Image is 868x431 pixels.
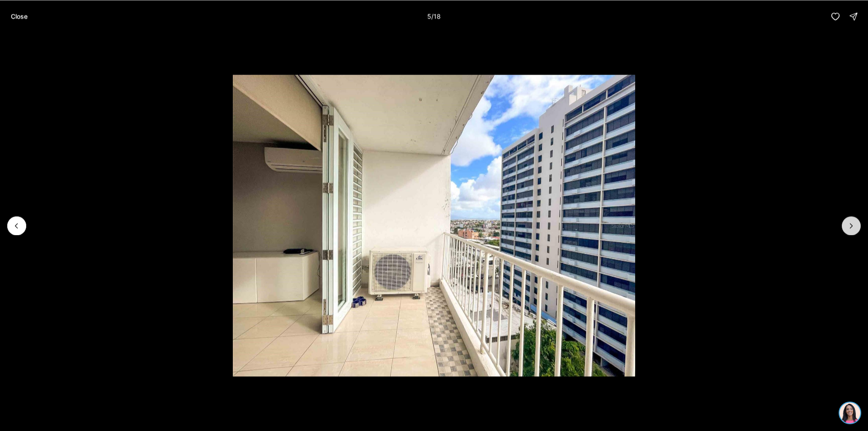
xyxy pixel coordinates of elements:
[5,7,33,25] button: Close
[5,5,26,26] img: be3d4b55-7850-4bcb-9297-a2f9cd376e78.png
[427,12,441,20] p: 5 / 18
[7,216,26,235] button: Previous slide
[11,13,28,20] p: Close
[842,216,861,235] button: Next slide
